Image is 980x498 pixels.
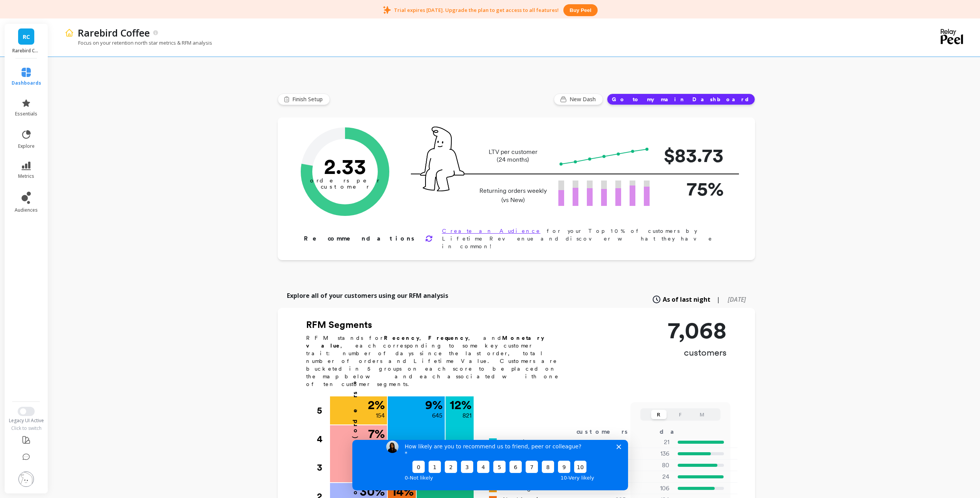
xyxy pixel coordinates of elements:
[668,319,727,342] p: 7,068
[576,427,639,436] div: customers
[65,39,212,46] p: Focus on your retention north star metrics & RFM analysis
[304,234,416,243] p: Recommendations
[554,94,603,105] button: New Dash
[450,399,471,411] p: 12 %
[360,485,385,498] p: 30 %
[18,407,35,416] button: Switch to New UI
[287,291,448,300] p: Explore all of your customers using our RFM analysis
[310,177,380,184] tspan: orders per
[462,411,471,420] p: 821
[12,48,40,54] p: Rarebird Coffee
[694,410,710,419] button: M
[635,438,669,447] p: 21
[65,28,74,37] img: header icon
[368,399,385,411] p: 2 %
[635,472,669,481] p: 24
[324,154,366,179] text: 2.33
[394,7,559,13] p: Trial expires [DATE]. Upgrade the plan to get access to all features!
[12,80,41,86] span: dashboards
[4,418,49,424] div: Legacy UI Active
[428,335,468,341] b: Frequency
[18,471,34,487] img: profile picture
[503,438,534,447] span: Champions
[392,485,414,498] p: 14 %
[278,94,330,105] button: Finish Setup
[651,410,667,419] button: R
[425,399,442,411] p: 9 %
[442,228,541,234] a: Create an Audience
[15,111,37,117] span: essentials
[18,143,35,149] span: explore
[477,148,549,164] p: LTV per customer (24 months)
[635,449,669,458] p: 136
[673,410,688,419] button: F
[668,346,727,359] p: customers
[317,396,329,425] div: 5
[432,411,442,420] p: 645
[320,183,369,190] tspan: customer
[18,173,34,179] span: metrics
[728,295,746,304] span: [DATE]
[23,32,30,41] span: RC
[368,428,385,440] p: 7 %
[442,227,730,250] p: for your Top 10% of customers by Lifetime Revenue and discover what they have in common!
[306,319,568,331] h2: RFM Segments
[580,438,635,447] div: 821
[306,334,568,388] p: RFM stands for , , and , each corresponding to some key customer trait: number of days since the ...
[662,141,724,170] p: $83.73
[563,4,597,16] button: Buy peel
[660,427,691,436] div: days
[78,26,150,39] p: Rarebird Coffee
[635,484,669,493] p: 106
[662,174,724,203] p: 75%
[477,186,549,205] p: Returning orders weekly (vs New)
[376,411,385,420] p: 154
[420,127,464,191] img: pal seatted on line
[607,94,755,105] button: Go to my main Dashboard
[570,95,598,103] span: New Dash
[292,95,325,103] span: Finish Setup
[317,453,329,482] div: 3
[4,425,49,431] div: Click to switch
[635,461,669,470] p: 80
[352,440,628,490] iframe: Survey by Kateryna from Peel
[15,207,38,213] span: audiences
[717,295,720,304] span: |
[317,425,329,453] div: 4
[384,335,419,341] b: Recency
[663,295,710,304] span: As of last night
